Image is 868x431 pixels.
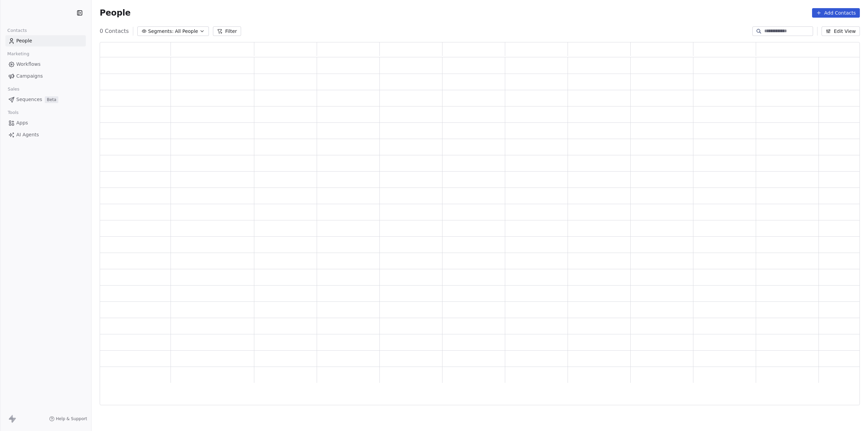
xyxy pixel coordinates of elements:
span: Campaigns [16,73,43,80]
span: Sales [5,84,22,94]
button: Add Contacts [812,8,860,18]
a: Campaigns [5,71,86,82]
button: Edit View [822,26,860,36]
span: Contacts [4,25,30,36]
span: Beta [45,96,58,103]
span: Apps [16,119,28,126]
a: Apps [5,117,86,129]
a: SequencesBeta [5,94,86,105]
span: Tools [5,107,21,118]
span: Workflows [16,61,41,68]
span: Help & Support [56,416,87,422]
span: People [100,8,131,18]
span: Segments: [148,28,174,35]
span: AI Agents [16,131,39,138]
a: Workflows [5,59,86,70]
a: People [5,35,86,46]
button: Filter [213,26,241,36]
a: AI Agents [5,129,86,140]
span: All People [175,28,198,35]
span: Marketing [4,49,32,59]
a: Help & Support [49,416,87,422]
div: grid [100,57,860,406]
span: People [16,37,32,44]
span: 0 Contacts [100,27,129,35]
span: Sequences [16,96,42,103]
